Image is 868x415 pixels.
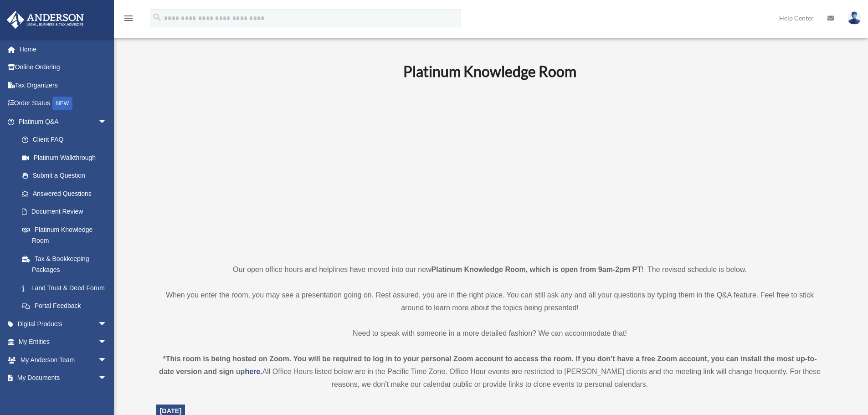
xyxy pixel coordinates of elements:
[156,353,824,391] div: All Office Hours listed below are in the Pacific Time Zone. Office Hour events are restricted to ...
[98,369,116,388] span: arrow_drop_down
[4,11,87,29] img: Anderson Advisors Platinum Portal
[98,315,116,333] span: arrow_drop_down
[98,333,116,352] span: arrow_drop_down
[6,369,121,387] a: My Documentsarrow_drop_down
[13,297,121,315] a: Portal Feedback
[260,368,262,375] strong: .
[160,407,182,415] span: [DATE]
[6,351,121,369] a: My Anderson Teamarrow_drop_down
[6,113,121,131] a: Platinum Q&Aarrow_drop_down
[403,62,576,80] b: Platinum Knowledge Room
[98,351,116,369] span: arrow_drop_down
[6,94,121,113] a: Order StatusNEW
[6,315,121,333] a: Digital Productsarrow_drop_down
[123,16,134,24] a: menu
[52,97,72,110] div: NEW
[159,355,817,375] strong: *This room is being hosted on Zoom. You will be required to log in to your personal Zoom account ...
[13,220,116,250] a: Platinum Knowledge Room
[13,279,121,297] a: Land Trust & Deed Forum
[6,58,121,77] a: Online Ordering
[156,289,824,314] p: When you enter the room, you may see a presentation going on. Rest assured, you are in the right ...
[6,40,121,58] a: Home
[13,203,121,221] a: Document Review
[13,184,121,203] a: Answered Questions
[98,113,116,131] span: arrow_drop_down
[6,76,121,94] a: Tax Organizers
[13,149,121,167] a: Platinum Walkthrough
[13,250,121,279] a: Tax & Bookkeeping Packages
[123,13,134,24] i: menu
[245,368,260,375] a: here
[13,131,121,149] a: Client FAQ
[156,327,824,340] p: Need to speak with someone in a more detailed fashion? We can accommodate that!
[6,333,121,351] a: My Entitiesarrow_drop_down
[353,92,627,246] iframe: 231110_Toby_KnowledgeRoom
[431,266,642,273] strong: Platinum Knowledge Room, which is open from 9am-2pm PT
[152,12,162,22] i: search
[13,167,121,185] a: Submit a Question
[156,263,824,276] p: Our open office hours and helplines have moved into our new ! The revised schedule is below.
[847,11,861,25] img: User Pic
